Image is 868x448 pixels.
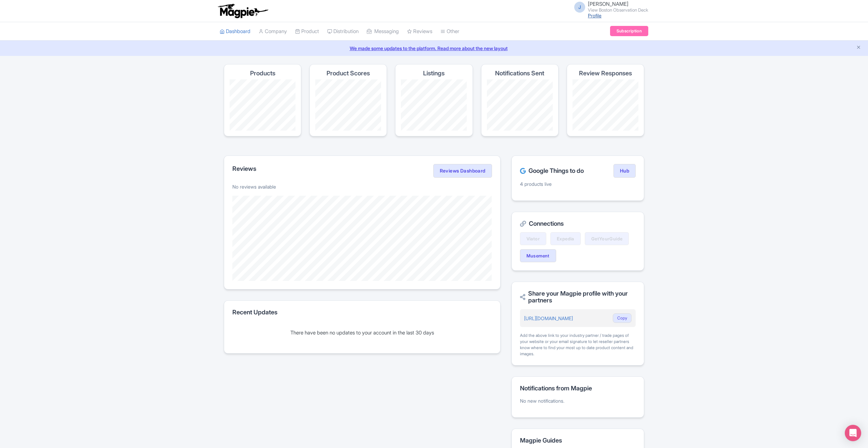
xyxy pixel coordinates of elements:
[550,232,581,245] a: Expedia
[295,22,319,41] a: Product
[613,164,636,178] a: Hub
[585,232,629,245] a: GetYourGuide
[520,232,546,245] a: Viator
[216,3,269,18] img: logo-ab69f6fb50320c5b225c76a69d11143b.png
[440,22,459,41] a: Other
[520,167,584,174] h2: Google Things to do
[588,8,648,12] small: View Boston Observation Deck
[520,249,556,262] a: Musement
[520,385,636,392] h2: Notifications from Magpie
[524,315,573,321] a: [URL][DOMAIN_NAME]
[588,13,602,18] a: Profile
[520,180,636,188] p: 4 products live
[433,164,492,178] a: Reviews Dashboard
[250,70,275,77] h4: Products
[845,425,861,441] div: Open Intercom Messenger
[232,329,492,337] div: There have been no updates to your account in the last 30 days
[570,1,648,12] a: J [PERSON_NAME] View Boston Observation Deck
[520,397,636,404] p: No new notifications.
[520,220,636,227] h2: Connections
[495,70,544,77] h4: Notifications Sent
[423,70,445,77] h4: Listings
[327,70,370,77] h4: Product Scores
[520,332,636,357] div: Add the above link to your industry partner / trade pages of your website or your email signature...
[520,437,636,444] h2: Magpie Guides
[232,183,492,190] p: No reviews available
[610,26,648,36] a: Subscription
[232,309,492,316] h2: Recent Updates
[613,313,632,323] button: Copy
[367,22,399,41] a: Messaging
[856,44,861,52] button: Close announcement
[220,22,250,41] a: Dashboard
[588,1,628,7] span: [PERSON_NAME]
[232,165,256,172] h2: Reviews
[520,290,636,304] h2: Share your Magpie profile with your partners
[407,22,432,41] a: Reviews
[259,22,287,41] a: Company
[4,45,864,52] a: We made some updates to the platform. Read more about the new layout
[574,2,585,13] span: J
[579,70,632,77] h4: Review Responses
[327,22,359,41] a: Distribution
